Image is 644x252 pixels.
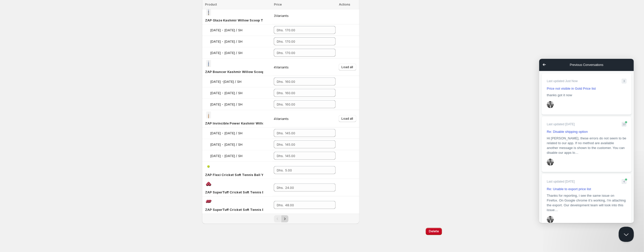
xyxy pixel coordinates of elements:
[210,39,242,43] span: [DATE] - [DATE] / SH
[3,58,92,113] a: Last updated [DATE]10Re: Disable shipping optionHi [PERSON_NAME], these errors do not seem to be ...
[205,121,263,126] div: ZAP Invincible Power Kashmir Willow Scoop Tennis Cricket Bat - SH
[277,154,284,158] span: Dhs.
[210,154,242,158] span: [DATE] - [DATE] / SH
[8,20,38,24] span: Last updated Just Now
[274,3,282,6] span: Price
[210,142,242,146] span: [DATE] - [DATE] / SH
[202,214,359,224] nav: Pagination
[210,39,242,44] div: 1090 - 1099 / SH
[285,100,328,108] input: 160.00
[539,59,634,223] iframe: Help Scout Beacon - Live Chat, Contact Form, and Knowledge Base
[8,121,36,124] span: Last updated [DATE]
[342,117,353,121] span: Load all
[210,102,242,106] span: [DATE] - [DATE] / SH
[277,131,284,135] span: Dhs.
[277,168,284,172] span: Dhs.
[210,28,242,32] span: [DATE] - [DATE] / SH
[277,142,284,146] span: Dhs.
[86,120,88,122] div: Is new
[205,70,304,74] span: ZAP Bouncer Kashmir Willow Scoop Tennis Cricket Bat - SH
[285,37,328,45] input: 170.00
[285,49,328,57] input: 170.00
[83,63,87,68] div: 10
[205,190,294,194] span: ZAP SuperTuff Cricket Soft Tennis Ball Red (Pack of 3)
[339,64,356,71] button: Load all
[86,62,88,64] div: Is new
[83,20,87,24] div: 3
[210,131,242,135] span: [DATE] - [DATE] / SH
[205,172,263,177] div: ZAP Flexi Cricket Soft Tennis Ball Yellow
[8,135,87,153] span: Thanks for reporting, i see the same issue on Firefox. On Google chrome it’s working, i'm attachi...
[277,80,284,84] span: Dhs.
[285,184,328,192] input: 24.00
[210,102,242,107] div: 1060 - 1069 / SH
[83,120,87,125] div: 4
[285,201,328,209] input: 48.00
[8,64,36,67] span: Last updated [DATE]
[205,3,217,6] span: Product
[205,18,263,23] div: ZAP Glaze Kashmir Willow Scoop Tennis Cricket Bat - SH - Unbreakable Toe Guard
[277,51,284,55] span: Dhs.
[281,215,288,222] button: Next
[339,3,350,6] span: Actions
[277,203,284,207] span: Dhs.
[272,59,337,76] td: 4 Variants
[210,131,242,136] div: 1010 - 1019 / SH
[210,79,241,84] div: 1010 -1019 / SH
[8,71,48,75] span: Re: Disable shipping option
[272,7,337,24] td: 3 Variants
[210,90,242,95] div: 1040 - 1049 / SH
[205,69,263,74] div: ZAP Bouncer Kashmir Willow Scoop Tennis Cricket Bat - SH
[8,78,87,96] span: Hi [PERSON_NAME], these errors do not seem to be related to our app. If no method are available a...
[285,140,328,148] input: 145.00
[8,128,52,132] span: Re: Unable to export price list
[342,65,353,69] span: Load all
[426,228,442,235] button: Delete
[205,190,263,195] div: ZAP SuperTuff Cricket Soft Tennis Ball Red (Pack of 3)
[3,15,92,56] a: Last updated Just Now3Price not visible in Gold Price listthanks got it now
[205,207,263,212] div: ZAP SuperTuff Cricket Soft Tennis Ball Red (Pack of 6)
[429,230,439,234] span: Delete
[285,89,328,97] input: 160.00
[210,51,242,55] span: [DATE] - [DATE] / SH
[210,153,242,158] div: 1050 - 1059 / SH
[285,152,328,160] input: 145.00
[205,208,294,212] span: ZAP SuperTuff Cricket Soft Tennis Ball Red (Pack of 6)
[277,102,284,106] span: Dhs.
[277,186,284,190] span: Dhs.
[285,129,328,137] input: 145.00
[339,115,356,122] button: Load all
[277,28,284,32] span: Dhs.
[272,110,337,128] td: 4 Variants
[31,4,64,9] span: Previous Conversations
[210,91,242,95] span: [DATE] - [DATE] / SH
[210,80,241,84] span: [DATE] -[DATE] / SH
[285,78,328,86] input: 160.00
[277,39,284,43] span: Dhs.
[210,142,242,147] div: 1040 - 1049 / SH
[285,26,328,34] input: 170.00
[8,34,33,38] span: thanks got it now
[205,173,272,177] span: ZAP Flexi Cricket Soft Tennis Ball Yellow
[8,28,57,32] span: Price not visible in Gold Price list
[3,115,92,171] a: Last updated [DATE]4Re: Unable to export price listThanks for reporting, i see the same issue on ...
[2,3,8,9] span: Go back
[210,28,242,33] div: 1070 - 1079 / SH
[619,227,634,242] iframe: Help Scout Beacon - Close
[285,166,328,174] input: 5.00
[205,18,342,22] span: ZAP Glaze Kashmir Willow Scoop Tennis Cricket Bat - SH - Unbreakable Toe Guard
[210,50,242,55] div: 1110 - 1119 / SH
[205,121,317,125] span: ZAP Invincible Power Kashmir Willow Scoop Tennis Cricket Bat - SH
[277,91,284,95] span: Dhs.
